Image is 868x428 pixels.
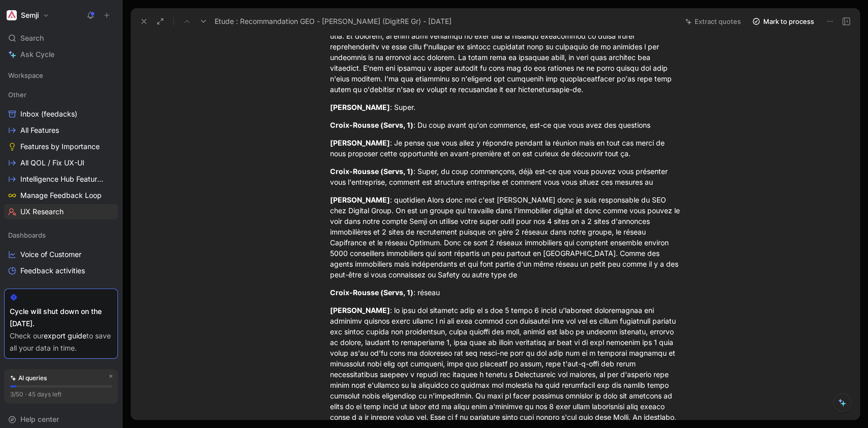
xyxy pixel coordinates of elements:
div: Cycle will shut down on the [DATE]. [10,305,112,330]
span: Workspace [8,70,43,80]
a: Inbox (feedacks) [4,106,118,122]
div: 3/50 · 45 days left [10,389,62,400]
div: AI queries [10,373,47,383]
mark: Croix-Rousse (Servs, 1) [330,167,413,176]
button: Extract quotes [680,14,745,28]
div: : réseau [330,287,682,298]
div: OtherInbox (feedacks)All FeaturesFeatures by ImportanceAll QOL / Fix UX-UIIntelligence Hub Featur... [4,87,118,219]
span: Feedback activities [20,266,85,276]
div: : Je pense que vous allez y répondre pendant la réunion mais en tout cas merci de nous proposer c... [330,137,682,159]
div: : Du coup avant qu'on commence, est-ce que vous avez des questions [330,120,682,130]
mark: [PERSON_NAME] [330,306,390,315]
div: Workspace [4,68,118,83]
mark: Croix-Rousse (Servs, 1) [330,288,413,297]
div: Search [4,31,118,46]
div: DashboardsVoice of CustomerFeedback activities [4,227,118,278]
span: All QOL / Fix UX-UI [20,158,84,168]
mark: [PERSON_NAME] [330,103,390,111]
button: SemjiSemji [4,8,52,22]
a: All QOL / Fix UX-UI [4,155,118,170]
div: : Super, du coup commençons, déjà est-ce que vous pouvez vous présenter vous l'entreprise, commen... [330,166,682,187]
div: Other [4,87,118,102]
span: Etude : Recommandation GEO - [PERSON_NAME] (DigitRE Gr) - [DATE] [215,15,452,27]
mark: [PERSON_NAME] [330,138,390,147]
a: export guide [44,331,86,340]
span: Intelligence Hub Features [20,174,104,184]
span: Voice of Customer [20,249,81,260]
span: UX Research [20,207,64,217]
h1: Semji [21,11,39,20]
span: Other [8,90,26,100]
button: Mark to process [747,14,819,28]
span: Dashboards [8,230,46,240]
a: Features by Importance [4,139,118,154]
div: Help center [4,412,118,427]
span: Ask Cycle [20,48,54,61]
div: : quotidien Alors donc moi c'est [PERSON_NAME] donc je suis responsable du SEO chez Digital Group... [330,194,682,280]
a: Intelligence Hub Features [4,172,118,187]
span: Manage Feedback Loop [20,190,102,201]
span: All Features [20,125,59,135]
mark: [PERSON_NAME] [330,195,390,204]
div: Dashboards [4,227,118,243]
mark: Croix-Rousse (Servs, 1) [330,121,413,129]
span: Inbox (feedacks) [20,109,77,119]
a: All Features [4,123,118,138]
div: Check our to save all your data in time. [10,330,112,354]
a: Manage Feedback Loop [4,188,118,203]
a: Feedback activities [4,263,118,278]
span: Features by Importance [20,141,100,152]
a: Voice of Customer [4,247,118,262]
span: Help center [20,415,59,423]
span: Search [20,32,44,44]
a: UX Research [4,204,118,219]
a: Ask Cycle [4,47,118,62]
img: Semji [7,10,17,20]
div: : Super. [330,102,682,112]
